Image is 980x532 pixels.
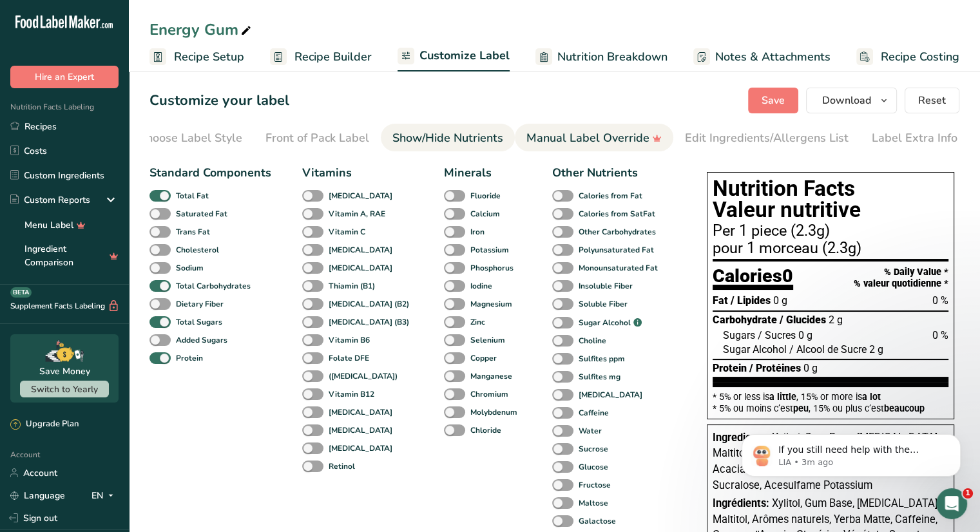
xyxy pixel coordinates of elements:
button: Reset [905,88,959,113]
b: Polyunsaturated Fat [579,244,654,256]
b: Maltose [579,497,608,509]
b: Dietary Fiber [176,298,224,310]
b: Insoluble Fiber [579,280,633,292]
b: Vitamin B6 [329,334,370,346]
span: 0 g [773,294,787,307]
span: Switch to Yearly [31,383,98,395]
span: Ingrédients: [713,497,769,509]
span: / Glucides [780,314,826,326]
div: pour 1 morceau (2.3g) [713,241,948,256]
b: Sulfites mg [579,371,620,383]
b: Cholesterol [176,244,219,256]
b: Selenium [470,334,505,346]
span: Save [762,93,785,108]
b: Vitamin A, RAE [329,208,385,220]
b: [MEDICAL_DATA] (B3) [329,316,409,328]
div: Custom Reports [10,193,90,207]
div: Upgrade Plan [10,418,79,431]
b: [MEDICAL_DATA] [329,262,392,274]
span: beaucoup [884,403,925,413]
div: Minerals [444,164,521,182]
div: BETA [10,287,32,298]
span: / Lipides [731,294,771,307]
div: Choose Label Style [139,129,242,147]
div: EN [91,488,119,503]
span: 0 g [798,329,812,341]
div: Show/Hide Nutrients [392,129,503,147]
b: Retinol [329,461,355,472]
span: Recipe Costing [881,48,959,66]
button: Download [806,88,897,113]
b: Sulfites ppm [579,353,625,365]
b: Magnesium [470,298,512,310]
b: Potassium [470,244,509,256]
b: Total Sugars [176,316,222,328]
div: Calories [713,267,793,290]
div: Standard Components [149,164,271,182]
h1: Nutrition Facts Valeur nutritive [713,178,948,221]
b: Soluble Fiber [579,298,628,310]
a: Recipe Builder [270,43,372,71]
b: [MEDICAL_DATA] [329,424,392,436]
b: Vitamin B12 [329,388,374,400]
b: Zinc [470,316,485,328]
b: Copper [470,352,497,364]
iframe: Intercom live chat [936,488,967,519]
section: * 5% or less is , 15% or more is [713,387,948,413]
h1: Customize your label [149,90,289,111]
b: [MEDICAL_DATA] [329,190,392,202]
b: Sodium [176,262,204,274]
span: Fat [713,294,728,307]
b: Fructose [579,479,611,491]
b: Total Carbohydrates [176,280,251,292]
b: Added Sugars [176,334,227,346]
div: Vitamins [302,164,413,182]
span: Recipe Builder [294,48,372,66]
button: Switch to Yearly [20,381,109,397]
a: Recipe Setup [149,43,244,71]
span: Reset [918,93,946,108]
span: Carbohydrate [713,314,777,326]
b: Fluoride [470,190,501,202]
b: ([MEDICAL_DATA]) [329,370,398,382]
b: Galactose [579,515,616,527]
span: a lot [862,392,881,402]
span: Sugar Alcohol [723,343,787,356]
b: Saturated Fat [176,208,227,220]
span: Notes & Attachments [715,48,831,66]
div: Manual Label Override [526,129,662,147]
b: Calories from SatFat [579,208,655,220]
b: Other Carbohydrates [579,226,656,238]
button: Save [748,88,798,113]
b: Trans Fat [176,226,210,238]
b: Chromium [470,388,508,400]
div: % Daily Value * % valeur quotidienne * [854,267,948,289]
b: Calories from Fat [579,190,642,202]
span: / Alcool de Sucre [789,343,867,356]
a: Recipe Costing [856,43,959,71]
b: Vitamin C [329,226,365,238]
b: Folate DFE [329,352,369,364]
span: a little [769,392,796,402]
span: peu [793,403,809,413]
span: 0 [782,265,793,287]
iframe: Intercom notifications message [722,407,980,497]
div: Front of Pack Label [265,129,369,147]
b: Thiamin (B1) [329,280,375,292]
div: Edit Ingredients/Allergens List [685,129,849,147]
b: [MEDICAL_DATA] [329,406,392,418]
b: Caffeine [579,407,609,419]
b: Manganese [470,370,512,382]
span: 0 % [932,294,948,307]
b: Sugar Alcohol [579,317,631,328]
span: Protein [713,362,747,374]
b: [MEDICAL_DATA] [579,389,642,401]
span: 0 g [803,362,818,374]
div: Label Extra Info [872,129,957,147]
a: Notes & Attachments [693,43,831,71]
a: Customize Label [398,41,510,72]
b: [MEDICAL_DATA] [329,442,392,454]
div: Save Money [39,365,90,378]
span: 2 g [869,343,883,356]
